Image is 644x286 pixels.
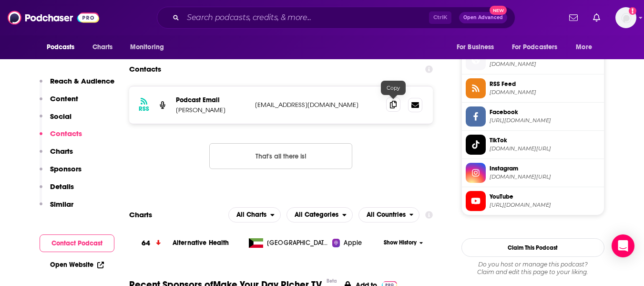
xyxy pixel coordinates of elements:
[490,164,600,173] span: Instagram
[615,7,636,28] span: Logged in as angelabellBL2024
[490,145,600,152] span: tiktok.com/@makeyourdayricher
[466,163,600,183] a: Instagram[DOMAIN_NAME][URL]
[286,207,353,222] button: open menu
[615,7,636,28] img: User Profile
[92,41,113,54] span: Charts
[255,101,379,109] p: [EMAIL_ADDRESS][DOMAIN_NAME]
[466,106,600,127] a: Facebook[URL][DOMAIN_NAME]
[384,239,417,247] span: Show History
[490,6,507,15] span: New
[142,238,150,249] h3: 64
[576,41,592,54] span: More
[450,38,506,56] button: open menu
[459,12,507,23] button: Open AdvancedNew
[245,238,332,248] a: [GEOGRAPHIC_DATA]
[466,191,600,211] a: YouTube[URL][DOMAIN_NAME]
[286,207,353,222] h2: Categories
[429,11,451,24] span: Ctrl K
[228,207,281,222] button: open menu
[344,238,362,248] span: Apple
[40,76,114,94] button: Reach & Audience
[490,173,600,180] span: instagram.com/makeyourdayricher
[176,106,247,114] p: [PERSON_NAME]
[40,200,73,217] button: Similar
[490,136,600,145] span: TikTok
[295,212,338,218] span: All Categories
[267,238,329,248] span: Kuwait
[612,234,634,257] div: Open Intercom Messenger
[129,230,173,256] a: 64
[228,207,281,222] h2: Platforms
[589,10,604,26] a: Show notifications dropdown
[40,234,114,252] button: Contact Podcast
[50,182,74,191] p: Details
[50,261,104,269] a: Open Website
[40,182,74,200] button: Details
[173,239,229,247] a: Alternative Health
[466,50,600,70] a: Official Website[DOMAIN_NAME]
[40,129,82,147] button: Contacts
[50,76,114,85] p: Reach & Audience
[139,105,149,113] h3: RSS
[565,10,582,26] a: Show notifications dropdown
[47,41,75,54] span: Podcasts
[327,278,337,284] div: Beta
[50,164,82,173] p: Sponsors
[50,112,72,121] p: Social
[40,164,82,182] button: Sponsors
[466,135,600,155] a: TikTok[DOMAIN_NAME][URL]
[209,143,352,169] button: Nothing here.
[50,129,82,138] p: Contacts
[8,9,99,27] img: Podchaser - Follow, Share and Rate Podcasts
[490,117,600,124] span: https://www.facebook.com/makeyourdayricher
[569,38,604,56] button: open menu
[490,80,600,88] span: RSS Feed
[490,201,600,209] span: https://www.youtube.com/@MakeYourDayRicherTV
[236,212,266,218] span: All Charts
[129,210,152,219] h2: Charts
[512,41,558,54] span: For Podcasters
[490,89,600,96] span: anchor.fm
[367,212,406,218] span: All Countries
[183,10,429,25] input: Search podcasts, credits, & more...
[332,238,380,248] a: Apple
[461,261,604,276] div: Claim and edit this page to your liking.
[50,200,73,209] p: Similar
[629,7,636,15] svg: Add a profile image
[506,38,572,56] button: open menu
[490,61,600,68] span: makeyourdayricher.com
[358,207,420,222] button: open menu
[50,94,78,103] p: Content
[490,108,600,117] span: Facebook
[123,38,176,56] button: open menu
[40,147,73,164] button: Charts
[40,38,87,56] button: open menu
[129,60,161,78] h2: Contacts
[381,81,406,95] div: Copy
[490,192,600,201] span: YouTube
[380,239,426,247] button: Show History
[40,94,78,112] button: Content
[157,7,515,29] div: Search podcasts, credits, & more...
[86,38,119,56] a: Charts
[50,147,73,156] p: Charts
[466,78,600,98] a: RSS Feed[DOMAIN_NAME]
[615,7,636,28] button: Show profile menu
[130,41,164,54] span: Monitoring
[463,15,503,20] span: Open Advanced
[176,96,247,104] p: Podcast Email
[40,112,72,129] button: Social
[461,261,604,268] span: Do you host or manage this podcast?
[461,238,604,257] button: Claim This Podcast
[457,41,494,54] span: For Business
[358,207,420,222] h2: Countries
